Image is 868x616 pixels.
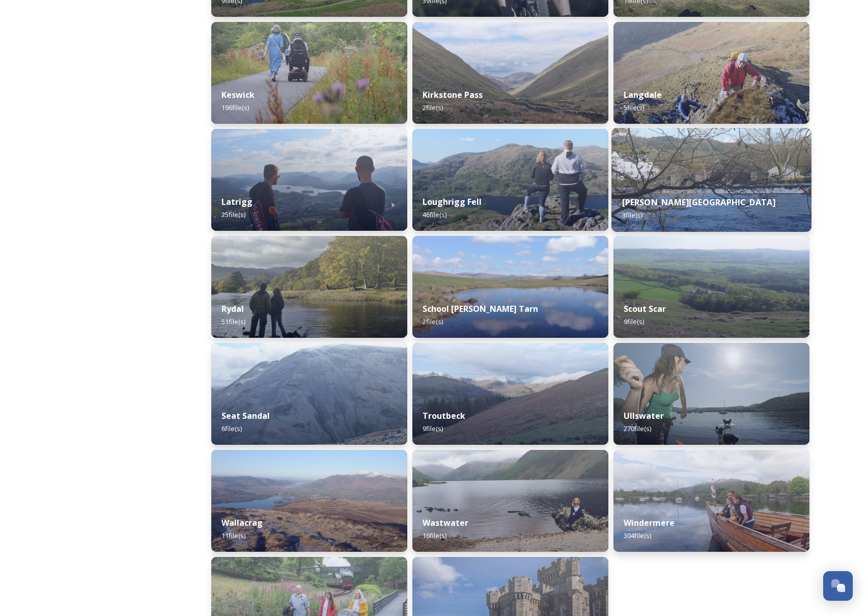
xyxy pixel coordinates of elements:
strong: Wallacrag [221,517,263,528]
span: 6 file(s) [221,424,242,433]
strong: Langdale [624,89,662,100]
img: Wastwater%2520-%2520Summer%25202015%25201.jpg [412,450,608,552]
strong: Windermere [624,517,675,528]
span: 2 file(s) [423,103,443,112]
img: Newby%2520Bridge%2520%282%29.JPG [611,128,811,232]
span: 3 file(s) [622,210,643,220]
img: DSC_0078.JPG [211,129,407,231]
img: Scouts%2520Scar%2520%287%29.JPG [613,236,809,338]
strong: Wastwater [423,517,468,528]
strong: Scout Scar [624,303,666,314]
span: 9 file(s) [423,424,443,433]
span: 5 file(s) [624,103,644,112]
span: 9 file(s) [624,317,644,326]
strong: School [PERSON_NAME] Tarn [423,303,538,314]
img: 547E1A63.JPG [211,450,407,552]
strong: [PERSON_NAME][GEOGRAPHIC_DATA] [622,197,776,208]
img: P1060182.JPG [211,343,407,445]
img: DSC09938.jpg [211,22,407,124]
span: 196 file(s) [221,103,249,112]
strong: Rydal [221,303,244,314]
strong: Latrigg [221,196,253,207]
img: 09%2520-%2520West%2520Ridge.JPG [613,22,809,124]
img: KirkstonePass_April2018_Photo-CumbriaTourism.JPG [412,22,608,124]
img: Loughrigg%2520Fell%2520%2816%29.JPG [412,129,608,231]
strong: Troutbeck [423,410,465,421]
button: Open Chat [823,571,853,601]
img: image2.JPG [412,236,608,338]
span: 11 file(s) [221,531,245,540]
img: Windermere-family-7582.jpg [613,450,809,552]
strong: Seat Sandal [221,410,270,421]
strong: Loughrigg Fell [423,196,482,207]
span: 16 file(s) [423,531,446,540]
img: P1060154.JPG [412,343,608,445]
span: 270 file(s) [624,424,651,433]
strong: Keswick [221,89,255,100]
span: 46 file(s) [423,210,446,219]
strong: Kirkstone Pass [423,89,483,100]
img: Lakes%2520Cumbria%2520Tourism1339.jpg [211,236,407,338]
span: 25 file(s) [221,210,245,219]
span: 2 file(s) [423,317,443,326]
img: d2ev3283.jpg [613,343,809,445]
span: 304 file(s) [624,531,651,540]
span: 51 file(s) [221,317,245,326]
strong: Ullswater [624,410,664,421]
